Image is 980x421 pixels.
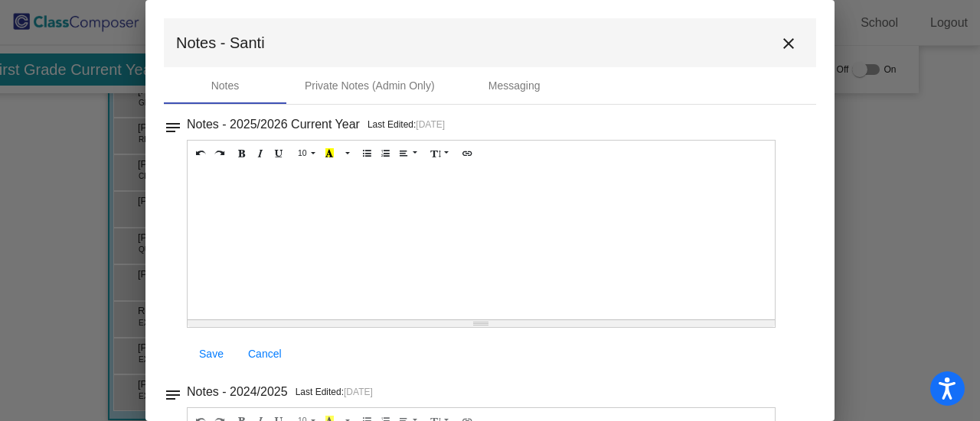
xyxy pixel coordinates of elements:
mat-icon: notes [164,381,182,400]
button: Bold (CTRL+B) [233,144,252,163]
span: Cancel [248,348,282,360]
button: Undo (CTRL+Z) [191,144,211,163]
button: Ordered list (CTRL+SHIFT+NUM8) [376,144,395,163]
button: Link (CTRL+K) [458,144,477,163]
span: [DATE] [344,387,373,397]
mat-icon: notes [164,114,182,132]
p: Last Edited: [367,117,445,132]
button: Font Size [292,144,321,163]
button: Recent Color [320,144,339,163]
div: Notes [211,78,240,94]
button: Line Height [426,144,455,163]
button: Italic (CTRL+I) [251,144,270,163]
div: Private Notes (Admin Only) [305,78,435,94]
button: Redo (CTRL+Y) [210,144,229,163]
div: Resize [188,320,775,327]
span: 10 [298,148,307,157]
button: More Color [338,144,354,163]
button: Paragraph [394,144,423,163]
div: Messaging [488,78,541,94]
h3: Notes - 2025/2026 Current Year [187,114,360,135]
button: Underline (CTRL+U) [269,144,289,163]
span: Save [199,348,224,360]
h3: Notes - 2024/2025 [187,381,288,403]
p: Last Edited: [296,384,373,400]
mat-icon: close [779,34,798,53]
button: Unordered list (CTRL+SHIFT+NUM7) [358,144,377,163]
span: [DATE] [416,119,445,130]
span: Notes - Santi [176,31,265,55]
